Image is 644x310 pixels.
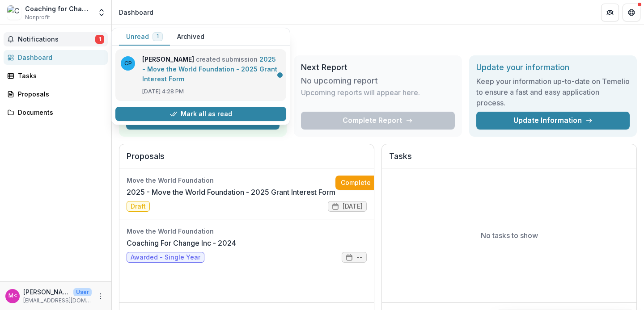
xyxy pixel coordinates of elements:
[115,6,157,19] nav: breadcrumb
[301,63,454,72] h2: Next Report
[623,4,640,21] button: Get Help
[95,291,106,302] button: More
[4,87,108,101] a: Proposals
[335,176,387,190] a: Complete
[119,32,637,48] h1: Dashboard
[23,287,70,297] p: [PERSON_NAME] <[PERSON_NAME][EMAIL_ADDRESS][DOMAIN_NAME]>
[127,151,367,168] h2: Proposals
[389,151,629,168] h2: Tasks
[157,33,159,39] span: 1
[301,87,420,98] p: Upcoming reports will appear here.
[115,107,286,121] button: Mark all as read
[8,293,17,299] div: Megan Polun <megan@c4cinc.org>
[481,230,538,241] p: No tasks to show
[18,71,101,80] div: Tasks
[18,108,101,117] div: Documents
[4,68,108,83] a: Tasks
[4,32,108,46] button: Notifications1
[18,89,101,99] div: Proposals
[95,4,108,21] button: Open entity switcher
[476,63,630,72] h2: Update your information
[127,187,335,197] a: 2025 - Move the World Foundation - 2025 Grant Interest Form
[601,4,619,21] button: Partners
[95,35,104,44] span: 1
[25,13,50,21] span: Nonprofit
[25,4,92,13] div: Coaching for Change Inc
[119,28,170,46] button: Unread
[142,54,281,84] p: created submission
[476,76,630,108] h3: Keep your information up-to-date on Temelio to ensure a fast and easy application process.
[4,50,108,65] a: Dashboard
[142,55,277,83] a: 2025 - Move the World Foundation - 2025 Grant Interest Form
[476,112,630,130] a: Update Information
[18,36,95,43] span: Notifications
[301,76,378,86] h3: No upcoming report
[73,288,92,296] p: User
[4,105,108,120] a: Documents
[23,297,92,305] p: [EMAIL_ADDRESS][DOMAIN_NAME]
[127,238,236,248] a: Coaching For Change Inc - 2024
[119,8,153,17] div: Dashboard
[7,5,21,20] img: Coaching for Change Inc
[18,53,101,62] div: Dashboard
[170,28,212,46] button: Archived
